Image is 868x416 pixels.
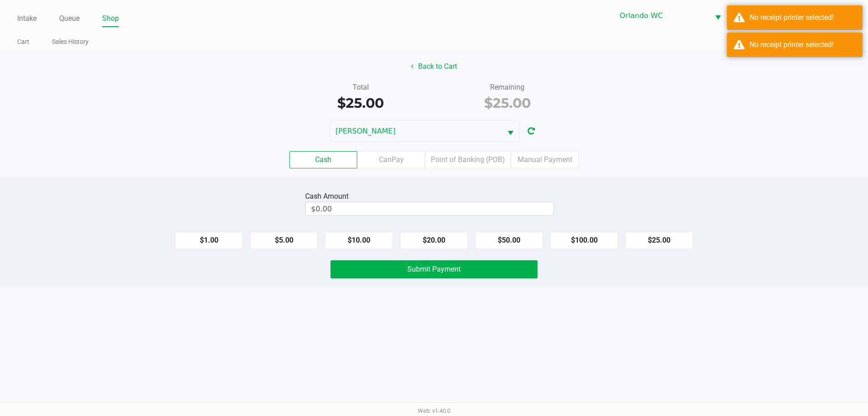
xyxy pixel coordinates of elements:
button: $5.00 [250,232,318,249]
a: Cart [17,36,29,48]
a: Sales History [52,36,89,48]
button: $50.00 [475,232,543,249]
button: $1.00 [175,232,243,249]
button: $10.00 [325,232,393,249]
label: CanPay [357,151,425,168]
div: No receipt printer selected! [750,12,856,23]
button: Submit Payment [330,260,538,278]
div: Total [294,82,427,93]
div: $25.00 [441,93,574,113]
button: $20.00 [400,232,468,249]
div: Remaining [441,82,574,93]
span: [PERSON_NAME] [335,126,496,137]
button: $25.00 [625,232,693,249]
span: Orlando WC [620,10,704,21]
a: Queue [59,12,80,25]
button: Select [709,5,726,26]
a: Intake [17,12,37,25]
label: Point of Banking (POB) [425,151,511,168]
span: Web: v1.40.0 [418,407,450,414]
button: Select [502,120,519,142]
div: Cash Amount [305,191,352,202]
div: $25.00 [294,93,427,113]
button: $100.00 [550,232,618,249]
label: Cash [289,151,357,168]
button: Back to Cart [405,58,463,75]
span: Submit Payment [407,265,461,273]
div: No receipt printer selected! [750,39,856,50]
a: Shop [102,12,119,25]
label: Manual Payment [511,151,579,168]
